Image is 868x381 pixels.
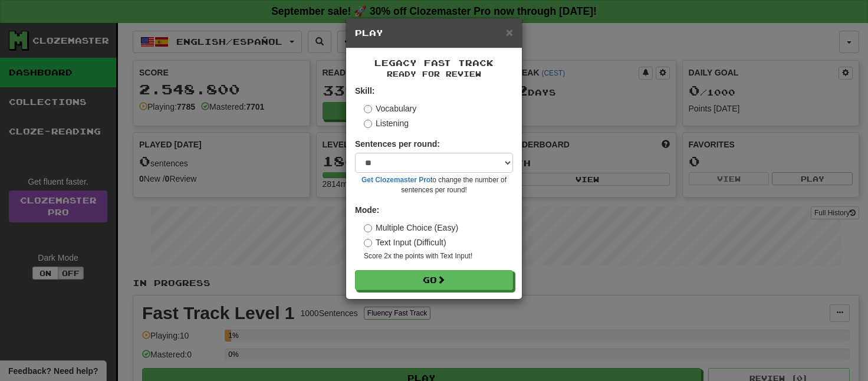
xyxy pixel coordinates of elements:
[355,270,513,290] button: Go
[355,27,513,39] h5: Play
[364,120,372,128] input: Listening
[364,251,513,261] small: Score 2x the points with Text Input !
[506,26,513,38] button: Close
[364,103,416,114] label: Vocabulary
[364,237,446,248] label: Text Input (Difficult)
[355,86,374,96] strong: Skill:
[364,117,409,129] label: Listening
[355,175,513,195] small: to change the number of sentences per round!
[355,138,440,150] label: Sentences per round:
[355,205,379,215] strong: Mode:
[361,176,430,184] a: Get Clozemaster Pro
[364,105,372,113] input: Vocabulary
[364,224,372,232] input: Multiple Choice (Easy)
[364,239,372,247] input: Text Input (Difficult)
[374,58,494,68] span: Legacy Fast Track
[355,69,513,79] small: Ready for Review
[364,222,458,234] label: Multiple Choice (Easy)
[506,25,513,39] span: ×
